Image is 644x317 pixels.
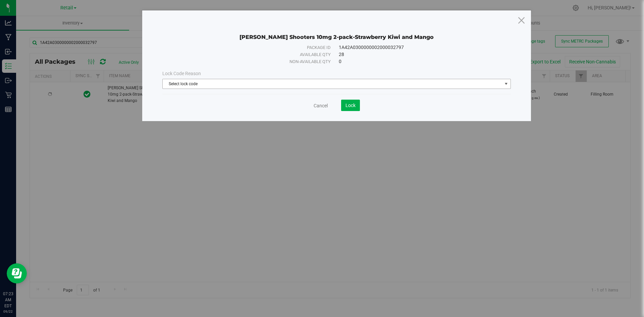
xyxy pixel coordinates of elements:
[339,51,496,58] div: 28
[177,58,331,65] div: Non-available qty
[339,58,496,65] div: 0
[163,79,502,89] span: Select lock code
[7,263,27,283] iframe: Resource center
[162,71,201,76] span: Lock Code Reason
[177,51,331,58] div: Available qty
[502,79,511,89] span: select
[339,44,496,51] div: 1A42A0300000002000032797
[314,102,328,109] a: Cancel
[162,24,511,41] div: Slater-Slater Shooters 10mg 2-pack-Strawberry Kiwi and Mango
[177,44,331,51] div: Package ID
[345,103,356,108] span: Lock
[341,100,360,111] button: Lock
